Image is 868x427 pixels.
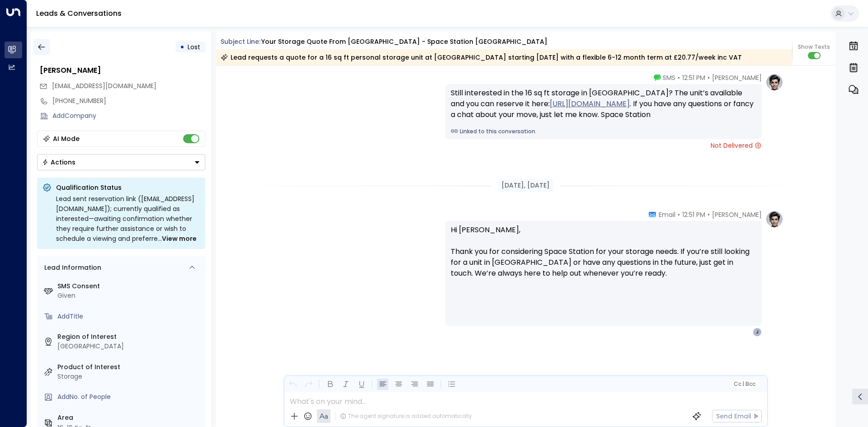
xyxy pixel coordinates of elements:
div: Lead requests a quote for a 16 sq ft personal storage unit at [GEOGRAPHIC_DATA] starting [DATE] w... [221,53,742,62]
span: | [742,381,744,387]
span: Cc Bcc [733,381,755,387]
div: AddTitle [57,312,202,321]
img: profile-logo.png [765,73,783,91]
a: Leads & Conversations [36,8,122,19]
a: [URL][DOMAIN_NAME] [550,99,630,109]
span: View more [162,234,197,244]
span: [EMAIL_ADDRESS][DOMAIN_NAME] [52,81,156,90]
div: [DATE], [DATE] [498,179,553,192]
span: jaidkaritu@yahoo.com [52,81,156,91]
a: Linked to this conversation [451,127,756,136]
div: [PHONE_NUMBER] [52,96,205,106]
span: Lost [188,42,200,52]
div: Given [57,291,202,300]
span: 12:51 PM [682,210,705,219]
div: Lead Information [41,263,101,272]
button: Undo [287,379,298,390]
div: [PERSON_NAME] [40,65,205,76]
span: • [678,73,680,82]
p: Hi [PERSON_NAME], Thank you for considering Space Station for your storage needs. If you’re still... [451,225,756,290]
div: Button group with a nested menu [37,154,205,170]
button: Redo [303,379,314,390]
button: Cc|Bcc [730,380,759,389]
label: Product of Interest [57,362,202,372]
span: • [678,210,680,219]
div: J [753,328,762,337]
div: AI Mode [53,134,80,143]
span: SMS [663,73,675,82]
div: Your storage quote from [GEOGRAPHIC_DATA] - Space Station [GEOGRAPHIC_DATA] [261,37,547,47]
span: Show Texts [798,43,830,51]
span: Email [659,210,675,219]
div: • [180,39,184,55]
button: Actions [37,154,205,170]
span: • [708,210,710,219]
label: Area [57,413,202,422]
div: Still interested in the 16 sq ft storage in [GEOGRAPHIC_DATA]? The unit’s available and you can r... [451,88,756,120]
span: • [708,73,710,82]
div: [GEOGRAPHIC_DATA] [57,342,202,351]
span: Subject Line: [221,37,260,46]
div: Lead sent reservation link ([EMAIL_ADDRESS][DOMAIN_NAME]); currently qualified as interested—awai... [56,194,200,244]
div: Actions [42,158,75,166]
label: Region of Interest [57,332,202,342]
span: Not Delivered [711,141,762,150]
span: [PERSON_NAME] [712,73,762,82]
div: The agent signature is added automatically [340,412,472,420]
img: profile-logo.png [765,210,783,228]
div: AddNo. of People [57,392,202,402]
div: Storage [57,372,202,381]
p: Qualification Status [56,183,200,192]
span: [PERSON_NAME] [712,210,762,219]
span: 12:51 PM [682,73,705,82]
div: AddCompany [52,111,205,121]
label: SMS Consent [57,282,202,291]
